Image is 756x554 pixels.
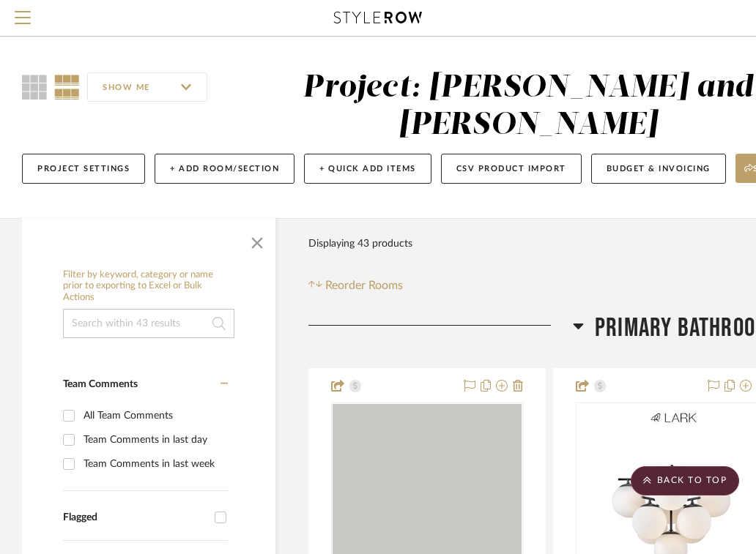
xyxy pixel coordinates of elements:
[441,154,582,184] button: CSV Product Import
[22,154,145,184] button: Project Settings
[242,225,272,255] button: Close
[591,154,726,184] button: Budget & Invoicing
[63,379,138,389] span: Team Comments
[631,466,739,495] scroll-to-top-button: BACK TO TOP
[63,269,234,304] h6: Filter by keyword, category or name prior to exporting to Excel or Bulk Actions
[84,428,224,452] div: Team Comments in last day
[84,404,224,427] div: All Team Comments
[308,229,412,258] div: Displaying 43 products
[63,512,207,524] div: Flagged
[308,277,403,294] button: Reorder Rooms
[155,154,294,184] button: + Add Room/Section
[304,154,431,184] button: + Quick Add Items
[84,452,224,476] div: Team Comments in last week
[303,72,753,141] div: Project: [PERSON_NAME] and [PERSON_NAME]
[325,277,403,294] span: Reorder Rooms
[63,309,234,338] input: Search within 43 results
